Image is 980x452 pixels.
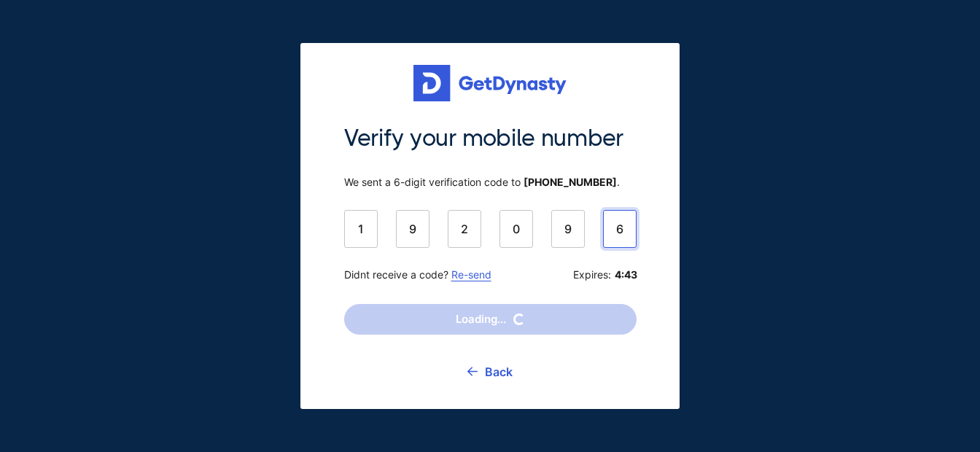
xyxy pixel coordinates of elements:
[467,367,478,376] img: go back icon
[615,268,637,281] b: 4:43
[344,176,637,189] span: We sent a 6-digit verification code to .
[344,123,637,154] span: Verify your mobile number
[451,268,491,281] a: Re-send
[467,354,513,390] a: Back
[573,268,637,281] span: Expires:
[413,65,567,101] img: Get started for free with Dynasty Trust Company
[524,176,617,188] b: [PHONE_NUMBER]
[344,268,491,281] span: Didnt receive a code?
